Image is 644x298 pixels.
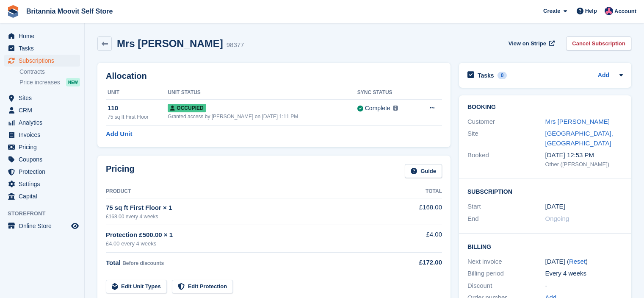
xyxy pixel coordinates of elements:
[4,141,80,153] a: menu
[106,129,132,139] a: Add Unit
[4,104,80,116] a: menu
[4,55,80,67] a: menu
[168,104,206,112] span: Occupied
[106,86,168,100] th: Unit
[390,258,442,267] div: £172.00
[614,7,636,16] span: Account
[106,230,390,240] div: Protection £500.00 × 1
[4,220,80,232] a: menu
[390,185,442,198] th: Total
[19,78,80,87] a: Price increases NEW
[108,113,168,121] div: 75 sq ft First Floor
[569,258,586,265] a: Reset
[467,104,623,111] h2: Booking
[106,240,390,248] div: £4.00 every 4 weeks
[19,92,69,104] span: Sites
[605,7,613,15] img: Christopher Reeve
[405,164,442,178] a: Guide
[4,178,80,190] a: menu
[19,117,69,128] span: Analytics
[545,130,613,147] a: [GEOGRAPHIC_DATA], [GEOGRAPHIC_DATA]
[4,166,80,178] a: menu
[19,78,60,86] span: Price increases
[545,202,565,212] time: 2025-08-01 23:00:00 UTC
[357,86,416,100] th: Sync Status
[545,269,623,279] div: Every 4 weeks
[545,118,610,125] a: Mrs [PERSON_NAME]
[7,5,19,18] img: stora-icon-8386f47178a22dfd0bd8f6a31ec36ba5ce8667c1dd55bd0f319d3a0aa187defe.svg
[478,72,494,79] h2: Tasks
[227,40,244,50] div: 98377
[4,129,80,141] a: menu
[545,160,623,169] div: Other ([PERSON_NAME])
[467,242,623,251] h2: Billing
[19,30,69,42] span: Home
[545,150,623,160] div: [DATE] 12:53 PM
[585,7,597,15] span: Help
[505,36,556,50] a: View on Stripe
[168,113,357,120] div: Granted access by [PERSON_NAME] on [DATE] 1:11 PM
[4,153,80,165] a: menu
[106,164,135,178] h2: Pricing
[19,153,69,165] span: Coupons
[545,215,569,222] span: Ongoing
[19,42,69,54] span: Tasks
[545,257,623,267] div: [DATE] ( )
[106,203,390,213] div: 75 sq ft First Floor × 1
[4,92,80,104] a: menu
[19,55,69,67] span: Subscriptions
[545,281,623,291] div: -
[498,72,507,79] div: 0
[467,117,545,127] div: Customer
[8,209,84,218] span: Storefront
[172,280,233,294] a: Edit Protection
[117,38,223,49] h2: Mrs [PERSON_NAME]
[467,202,545,212] div: Start
[106,185,390,198] th: Product
[106,213,390,220] div: £168.00 every 4 weeks
[23,4,116,18] a: Britannia Moovit Self Store
[467,129,545,148] div: Site
[108,103,168,113] div: 110
[19,220,69,232] span: Online Store
[467,187,623,195] h2: Subscription
[390,225,442,253] td: £4.00
[467,257,545,267] div: Next invoice
[365,104,390,113] div: Complete
[467,281,545,291] div: Discount
[390,198,442,225] td: £168.00
[4,30,80,42] a: menu
[19,68,80,76] a: Contracts
[19,141,69,153] span: Pricing
[543,7,560,15] span: Create
[66,78,80,86] div: NEW
[598,71,609,81] a: Add
[168,86,357,100] th: Unit Status
[566,36,631,50] a: Cancel Subscription
[509,39,546,48] span: View on Stripe
[19,129,69,141] span: Invoices
[467,269,545,279] div: Billing period
[70,221,80,231] a: Preview store
[467,150,545,168] div: Booked
[122,260,164,266] span: Before discounts
[393,106,398,111] img: icon-info-grey-7440780725fd019a000dd9b08b2336e03edf1995a4989e88bcd33f0948082b44.svg
[106,71,442,81] h2: Allocation
[19,104,69,116] span: CRM
[106,259,121,266] span: Total
[467,214,545,224] div: End
[19,166,69,178] span: Protection
[19,190,69,202] span: Capital
[19,178,69,190] span: Settings
[4,117,80,128] a: menu
[4,42,80,54] a: menu
[106,280,167,294] a: Edit Unit Types
[4,190,80,202] a: menu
